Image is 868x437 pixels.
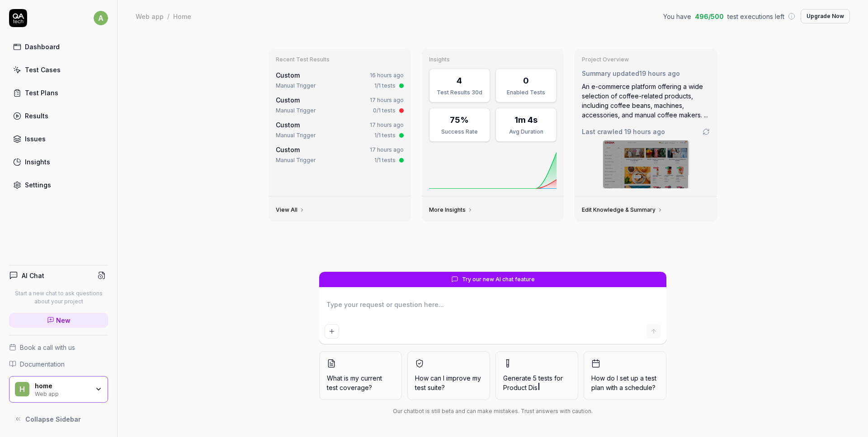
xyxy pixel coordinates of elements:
[9,313,108,328] a: New
[582,127,665,136] span: Last crawled
[624,128,665,135] time: 19 hours ago
[415,373,482,392] span: How can I improve my test suite?
[9,176,108,194] a: Settings
[639,70,680,77] time: 19 hours ago
[15,382,29,396] span: h
[25,134,46,144] div: Issues
[25,42,60,51] div: Dashboard
[9,376,108,403] button: hhomeWeb app
[523,74,529,87] div: 0
[136,12,164,21] div: Web app
[501,88,551,97] div: Enabled Tests
[274,93,406,116] a: Custom17 hours agoManual Trigger0/1 tests
[373,107,396,115] div: 0/1 tests
[370,72,404,79] time: 16 hours ago
[25,65,61,74] div: Test Cases
[9,410,108,428] button: Collapse Sidebar
[276,206,305,214] a: View All
[276,121,300,129] span: Custom
[173,12,191,21] div: Home
[801,9,850,23] button: Upgrade Now
[9,38,108,56] a: Dashboard
[276,71,300,79] span: Custom
[429,56,557,63] h3: Insights
[25,157,50,167] div: Insights
[370,97,404,103] time: 17 hours ago
[435,88,484,97] div: Test Results 30d
[703,128,710,135] a: Go to crawling settings
[94,9,108,27] button: a
[9,343,108,352] a: Book a call with us
[25,414,81,424] span: Collapse Sidebar
[582,82,710,120] div: An e-commerce platform offering a wide selection of coffee-related products, including coffee bea...
[603,140,689,188] img: Screenshot
[582,70,639,77] span: Summary updated
[582,206,663,214] a: Edit Knowledge & Summary
[501,128,551,136] div: Avg Duration
[20,359,65,369] span: Documentation
[462,275,535,284] span: Try our new AI chat feature
[9,84,108,102] a: Test Plans
[276,56,404,63] h3: Recent Test Results
[374,131,396,139] div: 1/1 tests
[274,69,406,92] a: Custom16 hours agoManual Trigger1/1 tests
[374,156,396,164] div: 1/1 tests
[276,131,316,139] div: Manual Trigger
[20,343,75,352] span: Book a call with us
[276,82,316,90] div: Manual Trigger
[370,146,404,153] time: 17 hours ago
[35,382,89,390] div: home
[319,351,402,400] button: What is my current test coverage?
[9,359,108,369] a: Documentation
[450,114,469,126] div: 75%
[35,390,89,397] div: Web app
[503,384,538,391] span: Product Dis
[94,11,108,25] span: a
[56,316,71,325] span: New
[276,107,316,115] div: Manual Trigger
[9,153,108,171] a: Insights
[503,373,571,392] span: Generate 5 tests for
[591,373,659,392] span: How do I set up a test plan with a schedule?
[327,373,394,392] span: What is my current test coverage?
[276,156,316,164] div: Manual Trigger
[9,107,108,125] a: Results
[9,61,108,79] a: Test Cases
[370,121,404,128] time: 17 hours ago
[695,12,724,21] span: 496 / 500
[276,96,300,104] span: Custom
[325,324,339,339] button: Add attachment
[457,74,462,87] div: 4
[25,180,51,190] div: Settings
[319,407,666,415] div: Our chatbot is still beta and can make mistakes. Trust answers with caution.
[407,351,490,400] button: How can I improve my test suite?
[429,206,473,214] a: More Insights
[727,12,784,21] span: test executions left
[25,111,48,121] div: Results
[435,128,484,136] div: Success Rate
[167,12,170,21] div: /
[274,118,406,141] a: Custom17 hours agoManual Trigger1/1 tests
[584,351,666,400] button: How do I set up a test plan with a schedule?
[663,12,691,21] span: You have
[22,271,44,280] h4: AI Chat
[25,88,58,98] div: Test Plans
[274,143,406,166] a: Custom17 hours agoManual Trigger1/1 tests
[582,56,710,63] h3: Project Overview
[374,82,396,90] div: 1/1 tests
[9,289,108,306] p: Start a new chat to ask questions about your project
[9,130,108,148] a: Issues
[514,114,538,126] div: 1m 4s
[276,146,300,153] span: Custom
[495,351,578,400] button: Generate 5 tests forProduct Dis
